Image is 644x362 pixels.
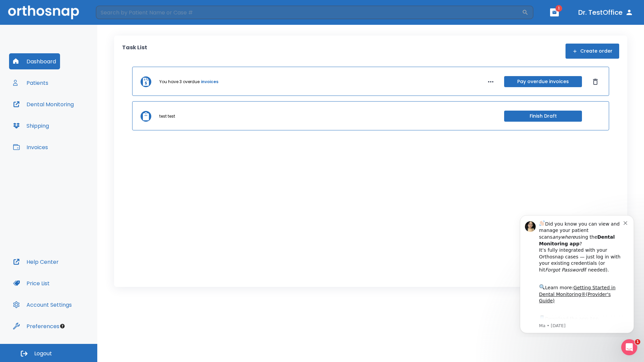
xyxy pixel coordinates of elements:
[122,44,147,59] p: Task List
[159,79,200,85] p: You have 3 overdue
[29,114,114,120] p: Message from Ma, sent 7w ago
[34,350,52,357] span: Logout
[8,5,79,19] img: Orthosnap
[504,76,582,87] button: Pay overdue invoices
[576,6,636,18] button: Dr. TestOffice
[9,297,76,313] button: Account Settings
[590,76,601,87] button: Dismiss
[9,96,78,112] button: Dental Monitoring
[9,139,52,155] button: Invoices
[201,79,218,85] a: invoices
[555,5,562,12] span: 1
[29,105,114,139] div: Download the app: | ​ Let us know if you need help getting started!
[159,113,175,119] p: test test
[9,318,63,334] button: Preferences
[504,111,582,122] button: Finish Draft
[96,6,522,19] input: Search by Patient Name or Case #
[621,339,637,355] iframe: Intercom live chat
[114,10,119,16] button: Dismiss notification
[29,107,89,119] a: App Store
[9,75,52,91] button: Patients
[9,254,63,270] button: Help Center
[9,53,60,69] button: Dashboard
[59,323,65,329] div: Tooltip anchor
[510,209,644,337] iframe: Intercom notifications message
[9,118,53,134] button: Shipping
[9,275,54,291] button: Price List
[566,44,619,59] button: Create order
[635,339,640,345] span: 1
